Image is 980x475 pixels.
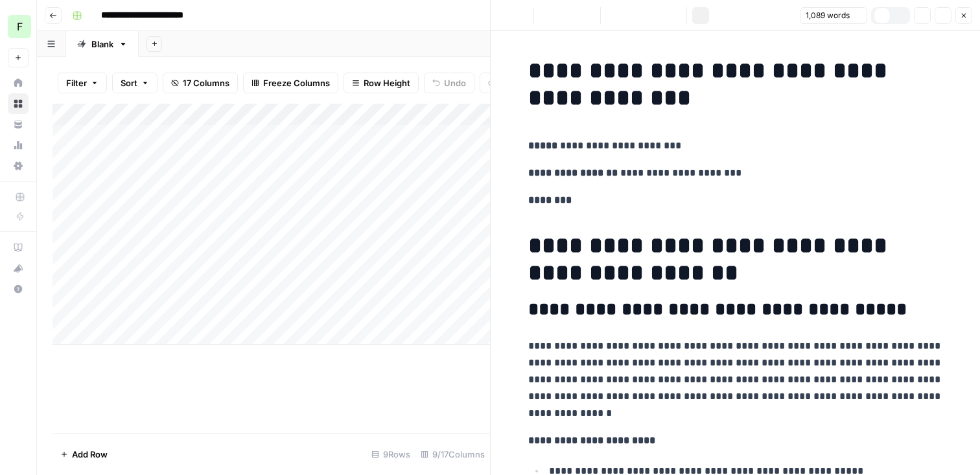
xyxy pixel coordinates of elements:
[8,114,29,135] a: Your Data
[72,448,108,461] span: Add Row
[112,73,157,93] button: Sort
[806,10,850,21] span: 1,089 words
[8,10,29,43] button: Workspace: Frontcourt
[91,38,113,51] div: Blank
[344,73,419,93] button: Row Height
[8,258,29,279] button: What's new?
[424,73,474,93] button: Undo
[163,73,238,93] button: 17 Columns
[66,76,87,89] span: Filter
[183,76,229,89] span: 17 Columns
[444,76,466,89] span: Undo
[17,19,23,34] span: F
[8,279,29,299] button: Help + Support
[66,31,139,57] a: Blank
[8,259,28,278] div: What's new?
[8,93,29,114] a: Browse
[8,135,29,156] a: Usage
[8,73,29,93] a: Home
[8,237,29,258] a: AirOps Academy
[121,76,137,89] span: Sort
[263,76,330,89] span: Freeze Columns
[243,73,338,93] button: Freeze Columns
[52,444,115,465] button: Add Row
[366,444,415,465] div: 9 Rows
[415,444,490,465] div: 9/17 Columns
[364,76,410,89] span: Row Height
[8,156,29,176] a: Settings
[800,7,867,24] button: 1,089 words
[58,73,107,93] button: Filter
